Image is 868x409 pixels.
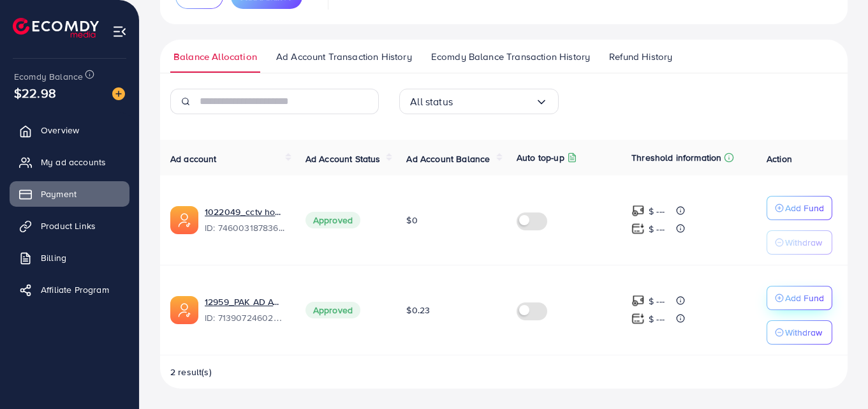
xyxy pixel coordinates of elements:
[14,70,83,83] span: Ecomdy Balance
[631,150,721,165] p: Threshold information
[517,150,564,165] p: Auto top-up
[41,219,96,232] span: Product Links
[173,50,257,64] span: Balance Allocation
[41,283,109,296] span: Affiliate Program
[10,245,129,271] a: Billing
[41,188,77,200] span: Payment
[41,124,79,137] span: Overview
[41,156,106,168] span: My ad accounts
[649,204,665,219] p: $ ---
[13,18,99,38] img: logo
[631,312,645,325] img: top-up amount
[785,290,824,306] p: Add Fund
[10,149,129,175] a: My ad accounts
[649,311,665,327] p: $ ---
[767,152,792,165] span: Action
[785,200,824,216] p: Add Fund
[41,251,66,264] span: Billing
[649,221,665,237] p: $ ---
[305,212,360,228] span: Approved
[205,205,285,235] div: <span class='underline'>1022049_cctv home_1736924029854</span></br>7460031878360481809
[631,294,645,308] img: top-up amount
[14,84,56,102] span: $22.98
[649,294,665,309] p: $ ---
[767,230,832,255] button: Withdraw
[170,206,198,234] img: ic-ads-acc.e4c84228.svg
[205,295,285,325] div: <span class='underline'>12959_PAK AD ACCOUNT_1662273838044</span></br>7139072460292390914
[785,325,822,340] p: Withdraw
[10,213,129,239] a: Product Links
[453,92,535,112] input: Search for option
[205,311,285,324] span: ID: 7139072460292390914
[205,295,285,308] a: 12959_PAK AD ACCOUNT_1662273838044
[205,205,285,218] a: 1022049_cctv home_1736924029854
[767,196,832,220] button: Add Fund
[406,152,490,165] span: Ad Account Balance
[112,87,125,100] img: image
[631,204,645,218] img: top-up amount
[205,221,285,234] span: ID: 7460031878360481809
[10,181,129,207] a: Payment
[305,302,360,318] span: Approved
[631,222,645,235] img: top-up amount
[410,92,453,112] span: All status
[431,50,590,64] span: Ecomdy Balance Transaction History
[170,152,217,165] span: Ad account
[767,286,832,310] button: Add Fund
[767,320,832,345] button: Withdraw
[10,117,129,143] a: Overview
[170,296,198,324] img: ic-ads-acc.e4c84228.svg
[10,277,129,302] a: Affiliate Program
[112,24,127,39] img: menu
[609,50,672,64] span: Refund History
[406,214,417,227] span: $0
[406,304,430,316] span: $0.23
[305,152,381,165] span: Ad Account Status
[814,352,858,399] iframe: Chat
[399,89,559,114] div: Search for option
[276,50,412,64] span: Ad Account Transaction History
[170,366,212,378] span: 2 result(s)
[785,235,822,250] p: Withdraw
